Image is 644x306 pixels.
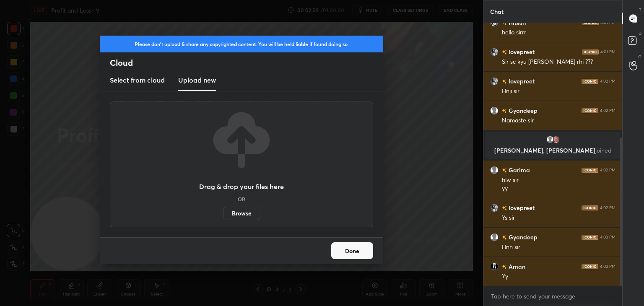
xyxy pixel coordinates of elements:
[546,135,554,144] img: default.png
[582,205,598,210] img: iconic-dark.1390631f.png
[100,36,383,52] div: Please don't upload & share any copyrighted content. You will be held liable if found doing so.
[502,21,507,25] img: no-rating-badge.077c3623.svg
[638,54,641,60] p: G
[502,272,615,281] div: Yy
[600,264,615,269] div: 4:03 PM
[582,49,599,54] img: iconic-dark.1390631f.png
[507,233,538,241] h6: Gyandeep
[582,108,598,113] img: iconic-dark.1390631f.png
[110,75,165,85] h3: Select from cloud
[490,48,499,56] img: 7db24619b17d4e8cb72bb977f3211909.jpg
[110,57,383,68] h2: Cloud
[502,79,507,84] img: no-rating-badge.077c3623.svg
[507,262,525,271] h6: Aman
[483,0,510,23] p: Chat
[502,265,507,269] img: no-rating-badge.077c3623.svg
[490,262,499,271] img: a3cd579219e04188b2f0138f47e8654d.jpg
[331,242,373,259] button: Done
[483,23,622,286] div: grid
[600,205,615,210] div: 4:02 PM
[502,29,615,37] div: hello sirrr
[502,235,507,240] img: no-rating-badge.077c3623.svg
[238,197,245,202] h5: OR
[178,75,216,85] h3: Upload new
[502,117,615,125] div: Namaste sir
[507,77,535,86] h6: lovepreet
[582,264,598,269] img: iconic-dark.1390631f.png
[490,204,499,212] img: 7db24619b17d4e8cb72bb977f3211909.jpg
[639,7,641,13] p: T
[502,87,615,96] div: Hnji sir
[502,168,507,173] img: no-rating-badge.077c3623.svg
[507,47,535,56] h6: lovepreet
[507,203,535,212] h6: lovepreet
[600,49,615,54] div: 4:01 PM
[582,168,598,173] img: iconic-dark.1390631f.png
[490,77,499,86] img: 7db24619b17d4e8cb72bb977f3211909.jpg
[502,58,615,66] div: Sir sc kyu [PERSON_NAME] rhi ???
[582,79,598,84] img: iconic-dark.1390631f.png
[502,184,615,193] div: yy
[490,166,499,174] img: default.png
[502,243,615,252] div: Hnn sir
[502,214,615,222] div: Ys sir
[582,235,598,240] img: iconic-dark.1390631f.png
[507,166,530,174] h6: Garima
[600,168,615,173] div: 4:02 PM
[502,176,615,184] div: hlw sir
[502,50,507,54] img: no-rating-badge.077c3623.svg
[490,106,499,115] img: default.png
[502,206,507,210] img: no-rating-badge.077c3623.svg
[490,233,499,241] img: default.png
[507,106,538,115] h6: Gyandeep
[600,235,615,240] div: 4:03 PM
[199,183,284,190] h3: Drag & drop your files here
[600,108,615,113] div: 4:02 PM
[595,146,612,154] span: joined
[600,79,615,84] div: 4:02 PM
[552,135,560,144] img: 634e182f14ef4e37b046029763b03dc6.jpg
[491,147,615,154] p: [PERSON_NAME], [PERSON_NAME]
[502,109,507,113] img: no-rating-badge.077c3623.svg
[639,30,641,36] p: D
